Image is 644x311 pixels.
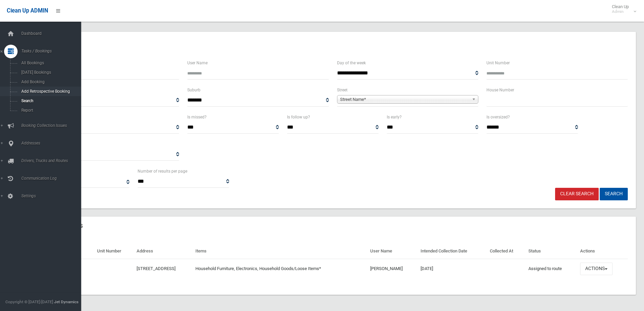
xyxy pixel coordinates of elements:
[487,244,525,259] th: Collected At
[19,158,86,163] span: Drivers, Trucks and Routes
[526,259,577,279] td: Assigned to route
[193,259,367,279] td: Household Furniture, Electronics, Household Goods/Loose Items*
[19,108,80,113] span: Report
[137,266,175,271] a: [STREET_ADDRESS]
[19,194,86,198] span: Settings
[138,168,187,175] label: Number of results per page
[600,188,628,200] button: Search
[19,70,80,75] span: [DATE] Bookings
[19,141,86,146] span: Addresses
[555,188,599,200] a: Clear Search
[19,31,86,36] span: Dashboard
[54,299,78,304] strong: Jet Dynamics
[367,244,418,259] th: User Name
[134,244,193,259] th: Address
[367,259,418,279] td: [PERSON_NAME]
[19,176,86,181] span: Communication Log
[612,9,629,14] small: Admin
[486,59,510,67] label: Unit Number
[580,263,613,275] button: Actions
[19,98,80,103] span: Search
[387,113,402,121] label: Is early?
[193,244,367,259] th: Items
[337,86,348,94] label: Street
[19,80,80,84] span: Add Booking
[287,113,310,121] label: Is follow up?
[486,113,510,121] label: Is oversized?
[340,95,469,104] span: Street Name*
[19,89,80,94] span: Add Retrospective Booking
[187,59,208,67] label: User Name
[19,61,80,65] span: All Bookings
[526,244,577,259] th: Status
[609,4,636,14] span: Clean Up
[337,59,366,67] label: Day of the week
[19,123,86,128] span: Booking Collection Issues
[418,244,487,259] th: Intended Collection Date
[5,299,53,304] span: Copyright © [DATE]-[DATE]
[187,113,207,121] label: Is missed?
[486,86,514,94] label: House Number
[94,244,134,259] th: Unit Number
[418,259,487,279] td: [DATE]
[7,7,48,14] span: Clean Up ADMIN
[19,49,86,53] span: Tasks / Bookings
[577,244,628,259] th: Actions
[187,86,200,94] label: Suburb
